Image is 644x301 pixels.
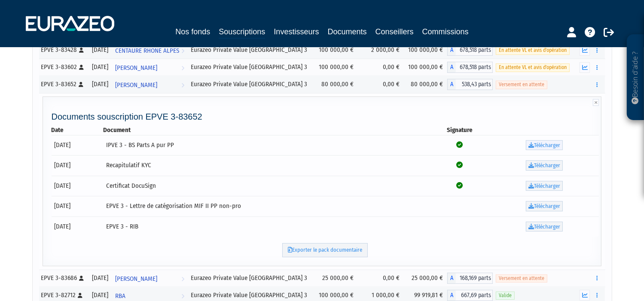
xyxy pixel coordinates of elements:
span: Versement en attente [496,274,547,283]
i: Voir l'investisseur [181,60,184,76]
span: A [447,45,456,56]
td: 25 000,00 € [314,270,357,287]
span: 538,43 parts [456,79,493,90]
a: Commissions [422,26,469,38]
div: [DATE] [92,274,109,283]
img: 1732889491-logotype_eurazeo_blanc_rvb.png [26,16,114,31]
span: 667,69 parts [456,290,493,301]
td: [DATE] [52,155,104,176]
a: Exporter le pack documentaire [282,243,368,257]
div: [DATE] [92,63,109,72]
a: Télécharger [526,140,563,150]
td: [DATE] [52,217,104,237]
a: Nos fonds [175,26,210,38]
div: Eurazeo Private Value [GEOGRAPHIC_DATA] 3 [191,63,311,72]
div: Eurazeo Private Value [GEOGRAPHIC_DATA] 3 [191,80,311,89]
th: Signature [430,126,489,135]
span: A [447,273,456,284]
td: 100 000,00 € [314,42,357,59]
td: Certificat DocuSign [103,176,430,196]
i: Voir l'investisseur [181,43,184,59]
td: 0,00 € [358,76,404,93]
span: CENTAURE RHONE ALPES [115,43,179,59]
div: EPVE 3-83428 [41,45,86,54]
div: EPVE 3-82712 [41,291,86,300]
a: Documents [328,26,367,38]
a: Investisseurs [274,26,319,38]
a: Télécharger [526,222,563,232]
div: Eurazeo Private Value [GEOGRAPHIC_DATA] 3 [191,291,311,300]
span: 168,169 parts [456,273,493,284]
a: CENTAURE RHONE ALPES [112,42,188,59]
div: Eurazeo Private Value [GEOGRAPHIC_DATA] 3 [191,45,311,54]
a: [PERSON_NAME] [112,59,188,76]
td: 80 000,00 € [314,76,357,93]
td: EPVE 3 - Lettre de catégorisation MIF II PP non-pro [103,196,430,217]
div: Eurazeo Private Value [GEOGRAPHIC_DATA] 3 [191,274,311,283]
div: A - Eurazeo Private Value Europe 3 [447,45,493,56]
a: Télécharger [526,160,563,171]
td: 100 000,00 € [404,42,447,59]
a: Souscriptions [219,26,265,39]
td: 100 000,00 € [314,59,357,76]
div: EPVE 3-83686 [41,274,86,283]
td: 0,00 € [358,270,404,287]
td: EPVE 3 - RIB [103,217,430,237]
div: A - Eurazeo Private Value Europe 3 [447,62,493,73]
td: [DATE] [52,176,104,196]
i: Voir l'investisseur [181,77,184,93]
span: 678,518 parts [456,45,493,56]
td: 0,00 € [358,59,404,76]
span: En attente VL et avis d'opération [496,63,570,72]
div: [DATE] [92,291,109,300]
span: Versement en attente [496,81,547,89]
div: [DATE] [92,80,109,89]
th: Document [103,126,430,135]
a: [PERSON_NAME] [112,76,188,93]
i: [Français] Personne physique [79,82,84,87]
i: [Français] Personne physique [79,48,84,53]
span: [PERSON_NAME] [115,271,157,287]
div: A - Eurazeo Private Value Europe 3 [447,273,493,284]
div: A - Eurazeo Private Value Europe 3 [447,290,493,301]
td: Recapitulatif KYC [103,155,430,176]
div: A - Eurazeo Private Value Europe 3 [447,79,493,90]
td: 25 000,00 € [404,270,447,287]
span: [PERSON_NAME] [115,77,157,93]
span: Valide [496,292,515,300]
div: [DATE] [92,45,109,54]
div: EPVE 3-83652 [41,80,86,89]
th: Date [52,126,104,135]
td: IPVE 3 - BS Parts A pur PP [103,135,430,156]
a: Télécharger [526,201,563,211]
p: Besoin d'aide ? [631,39,641,116]
a: Conseillers [375,26,414,38]
h4: Documents souscription EPVE 3-83652 [52,112,599,121]
a: Télécharger [526,181,563,191]
td: [DATE] [52,135,104,156]
td: 2 000,00 € [358,42,404,59]
td: 80 000,00 € [404,76,447,93]
i: Voir l'investisseur [181,271,184,287]
span: A [447,290,456,301]
span: 678,518 parts [456,62,493,73]
a: [PERSON_NAME] [112,270,188,287]
div: EPVE 3-83602 [41,63,86,72]
td: [DATE] [52,196,104,217]
i: [Français] Personne physique [79,276,84,281]
i: [Français] Personne physique [78,293,83,298]
td: 100 000,00 € [404,59,447,76]
span: A [447,79,456,90]
span: [PERSON_NAME] [115,60,157,76]
i: [Français] Personne physique [79,65,84,70]
span: En attente VL et avis d'opération [496,46,570,54]
span: A [447,62,456,73]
